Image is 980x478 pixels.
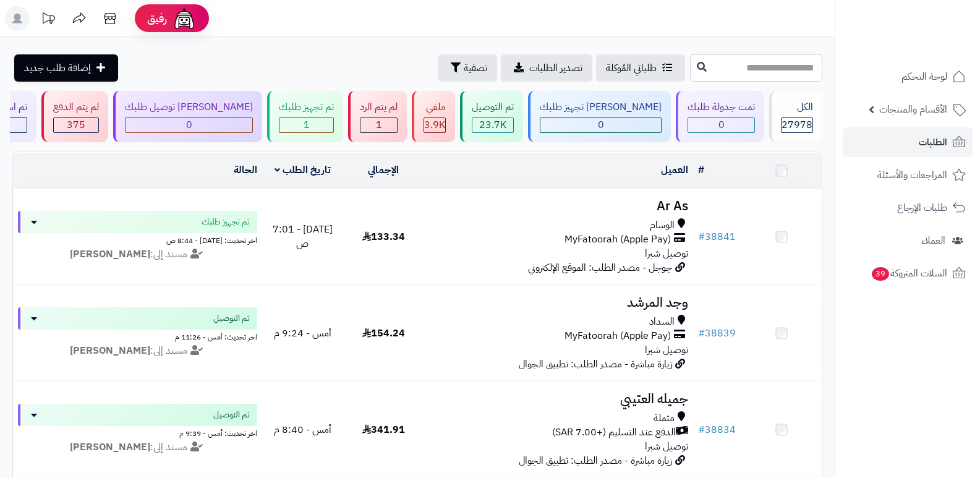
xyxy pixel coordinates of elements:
[688,118,754,132] div: 0
[33,6,64,34] a: تحديثات المنصة
[472,100,514,114] div: تم التوصيل
[698,422,736,437] a: #38834
[654,411,675,425] span: مثملة
[552,425,676,440] span: الدفع عند التسليم (+7.00 SAR)
[698,229,736,244] a: #38841
[698,326,705,341] span: #
[424,118,445,132] div: 3853
[901,68,947,85] span: لوحة التحكم
[645,343,688,357] span: توصيل شبرا
[661,163,688,177] a: العميل
[18,330,257,343] div: اخر تحديث: أمس - 11:26 م
[438,54,497,82] button: تصفية
[304,117,310,132] span: 1
[921,232,945,249] span: العملاء
[9,247,266,262] div: مسند إلى:
[698,229,705,244] span: #
[528,260,672,275] span: جوجل - مصدر الطلب: الموقع الإلكتروني
[458,91,526,142] a: تم التوصيل 23.7K
[645,246,688,261] span: توصيل شبرا
[879,101,947,118] span: الأقسام والمنتجات
[53,100,99,114] div: لم يتم الدفع
[186,117,192,132] span: 0
[274,422,331,437] span: أمس - 8:40 م
[843,193,973,223] a: طلبات الإرجاع
[362,326,405,341] span: 154.24
[843,258,973,288] a: السلات المتروكة39
[429,199,689,213] h3: Ar As
[9,344,266,358] div: مسند إلى:
[519,357,672,372] span: زيارة مباشرة - مصدر الطلب: تطبيق الجوال
[346,91,409,142] a: لم يتم الرد 1
[650,218,675,233] span: الوسام
[360,100,398,114] div: لم يتم الرد
[565,329,671,343] span: MyFatoorah (Apple Pay)
[698,326,736,341] a: #38839
[526,91,673,142] a: [PERSON_NAME] تجهيز طلبك 0
[70,343,150,358] strong: [PERSON_NAME]
[540,118,661,132] div: 0
[429,392,689,406] h3: جميله العتيبي
[362,422,405,437] span: 341.91
[919,134,947,151] span: الطلبات
[14,54,118,82] a: إضافة طلب جديد
[540,100,662,114] div: [PERSON_NAME] تجهيز طلبك
[843,62,973,92] a: لوحة التحكم
[877,166,947,184] span: المراجعات والأسئلة
[688,100,755,114] div: تمت جدولة طلبك
[529,61,582,75] span: تصدير الطلبات
[70,440,150,455] strong: [PERSON_NAME]
[18,233,257,246] div: اخر تحديث: [DATE] - 8:44 ص
[897,199,947,216] span: طلبات الإرجاع
[409,91,458,142] a: ملغي 3.9K
[172,6,197,31] img: ai-face.png
[279,118,333,132] div: 1
[275,163,331,177] a: تاريخ الطلب
[645,439,688,454] span: توصيل شبرا
[424,117,445,132] span: 3.9K
[479,117,506,132] span: 23.7K
[70,247,150,262] strong: [PERSON_NAME]
[871,267,890,281] span: 39
[606,61,657,75] span: طلباتي المُوكلة
[279,100,334,114] div: تم تجهيز طلبك
[265,91,346,142] a: تم تجهيز طلبك 1
[147,11,167,26] span: رفيق
[464,61,487,75] span: تصفية
[698,422,705,437] span: #
[126,118,252,132] div: 0
[234,163,257,177] a: الحالة
[360,118,397,132] div: 1
[596,54,685,82] a: طلباتي المُوكلة
[24,61,91,75] span: إضافة طلب جديد
[673,91,767,142] a: تمت جدولة طلبك 0
[18,426,257,439] div: اخر تحديث: أمس - 9:39 م
[598,117,604,132] span: 0
[54,118,98,132] div: 375
[519,453,672,468] span: زيارة مباشرة - مصدر الطلب: تطبيق الجوال
[782,117,812,132] span: 27978
[781,100,813,114] div: الكل
[767,91,825,142] a: الكل27978
[213,409,250,421] span: تم التوصيل
[649,315,675,329] span: السداد
[698,163,704,177] a: #
[274,326,331,341] span: أمس - 9:24 م
[718,117,725,132] span: 0
[565,233,671,247] span: MyFatoorah (Apple Pay)
[843,226,973,255] a: العملاء
[39,91,111,142] a: لم يتم الدفع 375
[424,100,446,114] div: ملغي
[501,54,592,82] a: تصدير الطلبات
[111,91,265,142] a: [PERSON_NAME] توصيل طلبك 0
[202,216,250,228] span: تم تجهيز طلبك
[67,117,85,132] span: 375
[368,163,399,177] a: الإجمالي
[472,118,513,132] div: 23748
[273,222,333,251] span: [DATE] - 7:01 ص
[429,296,689,310] h3: وجد المرشد
[843,160,973,190] a: المراجعات والأسئلة
[213,312,250,325] span: تم التوصيل
[125,100,253,114] div: [PERSON_NAME] توصيل طلبك
[871,265,947,282] span: السلات المتروكة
